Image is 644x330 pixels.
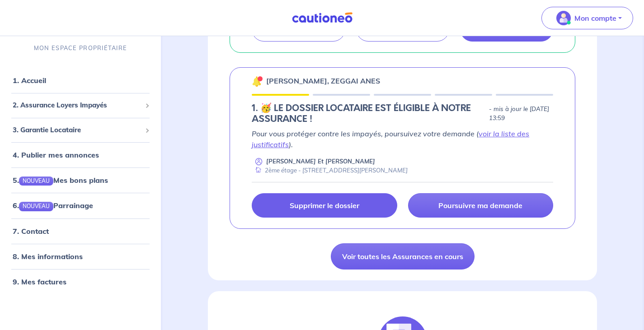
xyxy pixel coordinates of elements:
[13,150,99,159] a: 4. Publier mes annonces
[13,125,141,135] span: 3. Garantie Locataire
[4,247,157,265] div: 8. Mes informations
[252,166,408,175] div: 2ème étage - [STREET_ADDRESS][PERSON_NAME]
[438,201,522,210] p: Poursuivre ma demande
[290,201,359,210] p: Supprimer le dossier
[13,76,46,85] a: 1. Accueil
[252,128,553,150] p: Pour vous protéger contre les impayés, poursuivez votre demande ( ).
[252,193,397,218] a: Supprimer le dossier
[4,196,157,214] div: 6.NOUVEAUParrainage
[4,222,157,240] div: 7. Contact
[4,146,157,164] div: 4. Publier mes annonces
[13,252,83,261] a: 8. Mes informations
[541,7,633,29] button: illu_account_valid_menu.svgMon compte
[574,13,616,23] p: Mon compte
[4,121,157,139] div: 3. Garantie Locataire
[252,103,485,125] h5: 1.︎ 🥳 LE DOSSIER LOCATAIRE EST ÉLIGIBLE À NOTRE ASSURANCE !
[489,105,553,123] p: - mis à jour le [DATE] 13:59
[13,100,141,111] span: 2. Assurance Loyers Impayés
[266,157,375,166] p: [PERSON_NAME] Et [PERSON_NAME]
[4,273,157,291] div: 9. Mes factures
[408,193,553,218] a: Poursuivre ma demande
[556,11,571,25] img: illu_account_valid_menu.svg
[13,277,66,286] a: 9. Mes factures
[13,201,93,210] a: 6.NOUVEAUParrainage
[252,103,553,125] div: state: ELIGIBILITY-RESULT-IN-PROGRESS, Context: NEW,MAYBE-CERTIFICATE,RELATIONSHIP,LESSOR-DOCUMENTS
[13,176,108,185] a: 5.NOUVEAUMes bons plans
[266,75,380,86] p: [PERSON_NAME], ZEGGAI ANES
[252,76,263,87] img: 🔔
[13,227,49,236] a: 7. Contact
[4,71,157,89] div: 1. Accueil
[4,171,157,189] div: 5.NOUVEAUMes bons plans
[331,243,475,270] a: Voir toutes les Assurances en cours
[288,12,356,23] img: Cautioneo
[4,97,157,114] div: 2. Assurance Loyers Impayés
[34,44,127,52] p: MON ESPACE PROPRIÉTAIRE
